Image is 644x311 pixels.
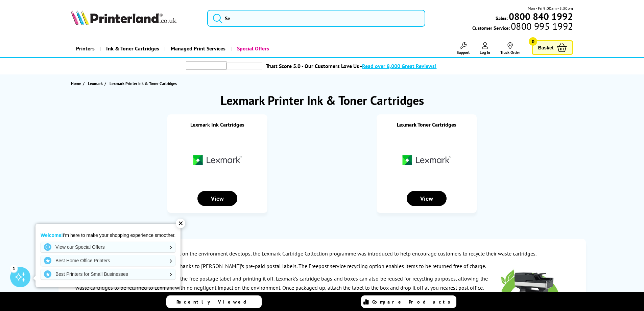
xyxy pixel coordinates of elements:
strong: Welcome! [41,232,63,238]
span: Compare Products [372,299,454,305]
img: Lexmark Ink Cartridges [192,135,243,185]
span: Lexmark [88,80,103,87]
span: 0 [529,37,537,46]
p: As Lexmark’s role to help minimise the impact on the environment develops, the Lexmark Cartridge ... [75,249,569,258]
a: View [197,195,237,202]
h1: Lexmark Printer Ink & Toner Cartridges [58,92,586,108]
a: Special Offers [231,40,274,57]
p: The simple process consists of downloading the free postage label and printing it off. Lexmark’s ... [75,274,569,292]
a: Track Order [500,42,520,55]
a: Lexmark Toner Cartridges [397,121,456,128]
img: trustpilot rating [186,61,226,70]
span: Recently Viewed [176,299,253,305]
a: 0800 840 1992 [508,13,573,20]
span: Log In [480,50,490,55]
p: I'm here to make your shopping experience smoother. [41,232,175,238]
div: View [407,191,447,206]
a: Lexmark Ink Cartridges [190,121,244,128]
div: View [197,191,237,206]
span: Ink & Toner Cartridges [106,40,159,57]
a: Log In [480,42,490,55]
span: Lexmark Printer Ink & Toner Cartridges [110,81,177,86]
a: View [407,195,447,202]
a: Recently Viewed [166,295,262,308]
a: Managed Print Services [164,40,231,57]
a: Best Printers for Small Businesses [41,269,175,280]
span: Read over 8,000 Great Reviews! [362,63,436,69]
b: 0800 840 1992 [509,10,573,23]
p: Small businesses have the ease of recycling thanks to [PERSON_NAME]’s pre-paid postal labels. The... [75,262,569,271]
img: Printerland Logo [71,10,176,25]
span: 0800 995 1992 [510,23,573,29]
input: Se [207,10,425,27]
div: ✕ [176,219,185,228]
img: Lexmark Toner Cartridges [401,135,452,185]
span: Mon - Fri 9:00am - 5:30pm [528,5,573,12]
a: Home [71,80,83,87]
a: Support [457,42,470,55]
div: 1 [10,265,18,272]
img: trustpilot rating [226,63,262,69]
span: Support [457,50,470,55]
a: Trust Score 5.0 - Our Customers Love Us -Read over 8,000 Great Reviews! [266,63,436,69]
a: Printerland Logo [71,10,199,26]
a: Best Home Office Printers [41,255,175,266]
span: Basket [538,43,553,52]
span: Customer Service: [472,23,573,31]
a: Compare Products [361,295,456,308]
a: Basket 0 [532,40,573,55]
a: Ink & Toner Cartridges [100,40,164,57]
span: Sales: [496,15,508,21]
a: Lexmark [88,80,104,87]
a: View our Special Offers [41,242,175,252]
a: Printers [71,40,100,57]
